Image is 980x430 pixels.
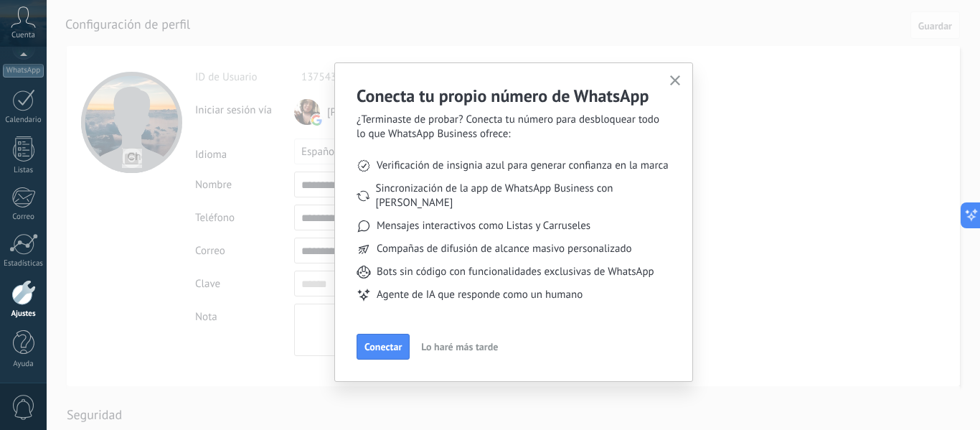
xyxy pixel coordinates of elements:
span: Sincronización de la app de WhatsApp Business con [PERSON_NAME] [376,182,671,210]
div: Ajustes [3,309,44,319]
span: Verificación de insignia azul para generar confianza en la marca [377,159,669,173]
span: Cuenta [11,31,35,40]
div: Calendario [3,116,44,125]
span: Lo haré más tarde [421,342,498,352]
span: Compañas de difusión de alcance masivo personalizado [377,242,632,256]
div: Listas [3,166,44,175]
div: Ayuda [3,360,44,369]
span: Agente de IA que responde como un humano [377,288,583,302]
span: Bots sin código con funcionalidades exclusivas de WhatsApp [377,265,654,279]
div: Estadísticas [3,259,44,268]
span: Mensajes interactivos como Listas y Carruseles [377,219,590,233]
span: ¿Terminaste de probar? Conecta tu número para desbloquear todo lo que WhatsApp Business ofrece: [357,113,671,141]
h2: Conecta tu propio número de WhatsApp [357,85,671,107]
div: Correo [3,212,44,222]
div: WhatsApp [3,64,44,78]
button: Conectar [357,334,410,360]
button: Lo haré más tarde [415,336,504,357]
span: Conectar [364,342,402,352]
